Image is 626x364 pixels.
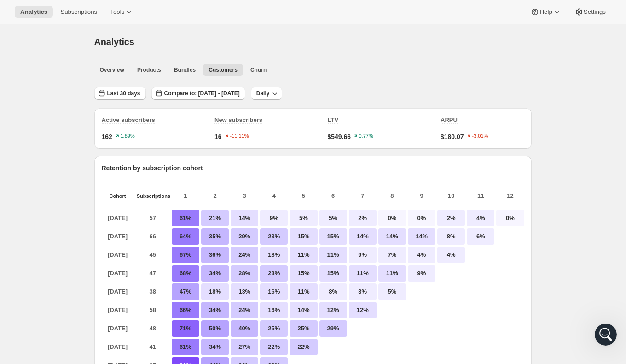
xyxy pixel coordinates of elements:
p: 0% [408,210,435,226]
p: 71% [172,320,199,337]
div: Hi! Is there a way to set up a reminder email for customers whose payment methods are about to ex... [41,78,169,150]
span: Subscriptions [60,8,97,16]
p: [DATE] [102,283,134,300]
p: 11% [319,247,347,263]
span: Settings [584,8,606,16]
p: 12% [319,302,347,318]
button: Send a message… [158,281,173,295]
p: 15% [290,228,317,245]
button: Daily [251,87,283,100]
p: 14% [349,228,377,245]
span: Overview [100,66,124,74]
text: 1.89% [120,133,134,139]
p: 12 [496,191,524,201]
p: 47 [137,265,169,282]
p: 18% [260,247,288,263]
img: Profile image for Fin [26,5,41,20]
div: Tim says… [7,72,177,163]
p: 57 [137,210,169,226]
p: 11% [290,247,317,263]
p: 24% [231,247,258,263]
p: 67% [172,247,199,263]
span: ARPU [441,116,458,123]
p: 7 [349,191,377,201]
p: [DATE] [102,339,134,355]
p: 25% [290,320,317,337]
p: 22% [260,339,288,355]
p: 15% [319,265,347,282]
text: -3.01% [472,133,488,139]
textarea: Message… [8,265,176,281]
button: Subscriptions [55,6,103,18]
p: 4% [437,247,465,263]
text: 0.77% [359,133,373,139]
p: 29% [319,320,347,337]
p: [DATE] [102,302,134,318]
p: 50% [201,320,229,337]
p: 22% [290,339,317,355]
span: $180.07 [441,132,464,141]
span: Analytics [20,8,47,16]
p: 34% [201,302,229,318]
p: 64% [172,228,199,245]
span: Churn [250,66,267,74]
button: Gif picker [29,284,36,292]
p: 15% [319,228,347,245]
div: Fin • 10m ago [15,234,54,240]
p: 4 [260,191,288,201]
p: [DATE] [102,228,134,245]
p: [DATE] [102,265,134,282]
p: Cohort [102,193,134,199]
div: Our usual reply time 🕒 [15,209,144,227]
p: 14% [408,228,435,245]
p: 66% [172,302,199,318]
p: 6% [467,228,494,245]
p: 7% [378,247,406,263]
p: 11% [290,283,317,300]
p: 23% [260,265,288,282]
p: 8% [319,283,347,300]
p: 14% [378,228,406,245]
p: 3 [231,191,258,201]
p: 38 [137,283,169,300]
p: 13% [231,283,258,300]
p: 11% [349,265,377,282]
p: 9% [260,210,288,226]
p: 34% [201,339,229,355]
button: Home [161,4,178,21]
span: 16 [214,132,222,141]
text: -11.11% [230,133,249,139]
p: The team can also help [45,12,115,21]
span: Bundles [174,66,196,74]
b: A few minutes [23,219,75,226]
h1: Fin [45,5,56,12]
p: 2 [201,191,229,201]
span: Customers [209,66,238,74]
p: 3% [349,283,377,300]
p: 48 [137,320,169,337]
p: 1 [172,191,199,201]
span: Compare to: [DATE] - [DATE] [164,90,240,97]
p: 2% [349,210,377,226]
span: $549.66 [328,132,351,141]
p: 16% [260,283,288,300]
p: 35% [201,228,229,245]
p: 58 [137,302,169,318]
p: 24% [231,302,258,318]
p: 4% [467,210,494,226]
p: 4% [408,247,435,263]
p: 41 [137,339,169,355]
p: 40% [231,320,258,337]
p: 9% [408,265,435,282]
p: 9% [349,247,377,263]
p: 18% [201,283,229,300]
p: 45 [137,247,169,263]
button: Help [525,6,567,18]
p: 9 [408,191,435,201]
p: [DATE] [102,320,134,337]
p: 23% [260,228,288,245]
p: 5 [290,191,317,201]
b: [EMAIL_ADDRESS][DOMAIN_NAME] [15,187,88,203]
p: Subscriptions [137,193,169,199]
p: 5% [319,210,347,226]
